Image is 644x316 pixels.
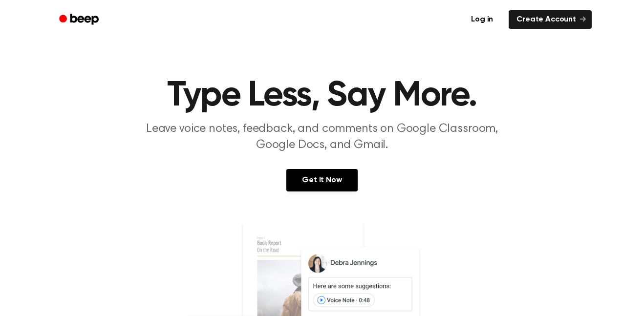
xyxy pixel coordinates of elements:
[134,121,510,153] p: Leave voice notes, feedback, and comments on Google Classroom, Google Docs, and Gmail.
[72,78,572,113] h1: Type Less, Say More.
[52,10,107,29] a: Beep
[286,169,357,191] a: Get It Now
[461,8,503,31] a: Log in
[509,10,592,29] a: Create Account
